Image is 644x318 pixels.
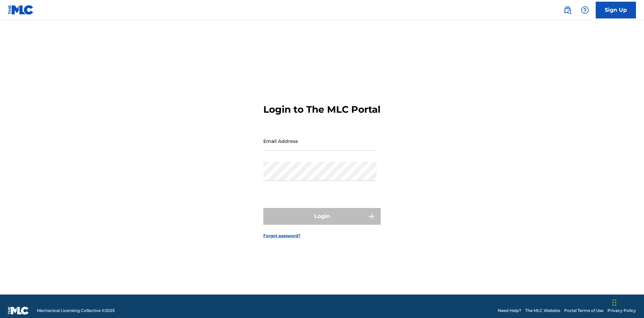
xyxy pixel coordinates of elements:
a: Privacy Policy [607,308,636,314]
span: Mechanical Licensing Collective © 2025 [37,308,115,314]
a: Sign Up [596,2,636,18]
img: help [581,6,589,14]
div: Drag [612,293,616,313]
a: Public Search [561,3,574,17]
img: search [563,6,572,14]
img: logo [8,307,29,315]
img: MLC Logo [8,5,34,15]
h3: Login to The MLC Portal [263,104,380,115]
a: Portal Terms of Use [564,308,603,314]
a: The MLC Website [525,308,560,314]
div: Help [578,3,592,17]
iframe: Chat Widget [610,286,644,318]
a: Need Help? [498,308,521,314]
a: Forgot password? [263,233,301,239]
